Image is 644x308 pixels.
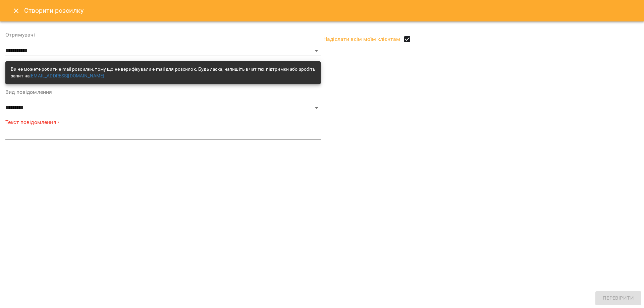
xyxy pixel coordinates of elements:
[5,119,321,126] label: Текст повідомлення
[24,5,84,16] h6: Створити розсилку
[323,32,639,46] label: Надіслати всім моїм клієнтам
[5,89,321,95] label: Вид повідомлення
[30,73,104,78] a: [EMAIL_ADDRESS][DOMAIN_NAME]
[8,3,24,19] button: Close
[5,32,321,38] label: Отримувачі
[11,66,315,78] span: Ви не можете робити e-mail розсилки, тому що не верифікували e-mail для розсилок. Будь ласка, нап...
